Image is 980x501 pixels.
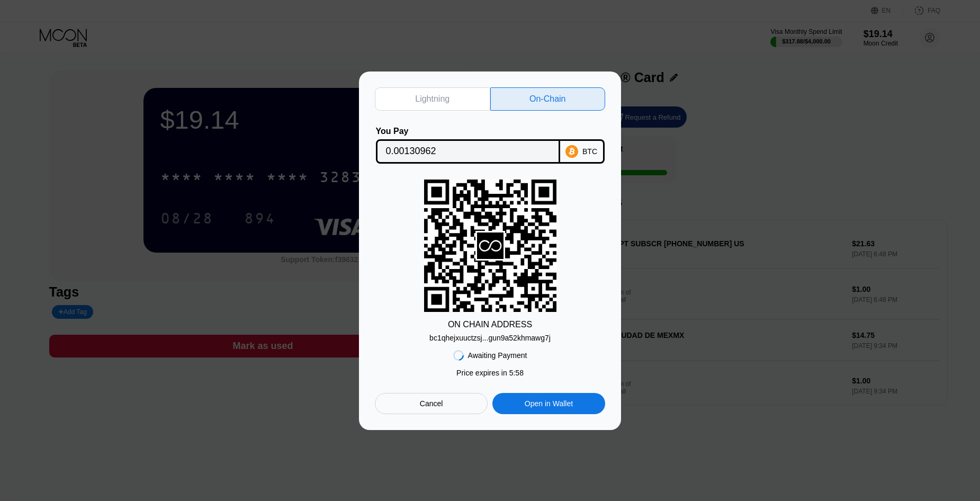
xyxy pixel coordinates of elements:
[468,351,527,360] div: Awaiting Payment
[509,369,524,377] span: 5 : 58
[525,399,573,408] div: Open in Wallet
[375,127,605,164] div: You PayBTC
[376,127,560,136] div: You Pay
[429,334,551,342] div: bc1qhejxuuctzsj...gun9a52khmawg7j
[456,369,524,377] div: Price expires in
[490,87,606,111] div: On-Chain
[415,94,449,104] div: Lightning
[529,94,565,104] div: On-Chain
[429,329,551,342] div: bc1qhejxuuctzsj...gun9a52khmawg7j
[375,393,488,414] div: Cancel
[375,87,490,111] div: Lightning
[420,399,443,408] div: Cancel
[492,393,605,414] div: Open in Wallet
[582,147,597,156] div: BTC
[448,320,532,329] div: ON CHAIN ADDRESS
